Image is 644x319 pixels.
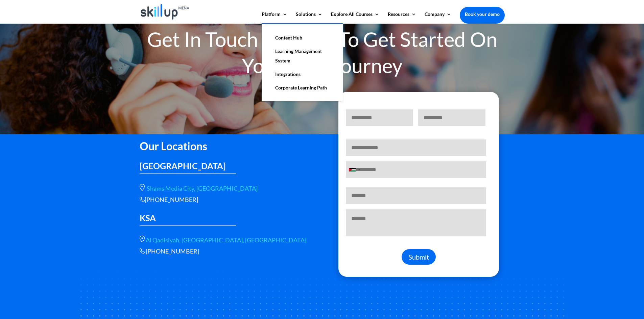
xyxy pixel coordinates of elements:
a: Book your demo [460,7,505,22]
a: Platform [262,12,287,23]
span: KSA [140,213,156,223]
h3: [GEOGRAPHIC_DATA] [140,162,236,174]
a: KSA [10,21,21,27]
a: Integrations [268,68,336,81]
a: Back to Top [10,9,37,15]
a: Resources [388,12,416,23]
h3: Style [3,33,99,41]
iframe: Chat Widget [531,246,644,319]
span: Our Locations [140,139,207,153]
span: Submit [408,253,429,261]
button: Submit [402,249,436,265]
a: Explore All Courses [331,12,379,23]
a: Corporate Learning Path [268,81,336,95]
a: Shams Media City, [GEOGRAPHIC_DATA] [147,185,258,192]
a: Solutions [296,12,323,23]
a: Content Hub [268,31,336,45]
a: Al Qadisiyah, [GEOGRAPHIC_DATA], [GEOGRAPHIC_DATA] [146,236,306,244]
a: Learning Management System [268,45,336,68]
div: Selected country [346,162,362,178]
div: Outline [3,3,99,9]
a: [GEOGRAPHIC_DATA] [10,15,65,21]
img: Skillup Mena [141,4,190,20]
a: Company [425,12,451,23]
h1: Get In Touch With Us To Get Started On Your L&D Journey [140,26,505,82]
a: Call phone number +966 56 566 9461 [146,247,199,255]
div: [PHONE_NUMBER] [140,196,312,204]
